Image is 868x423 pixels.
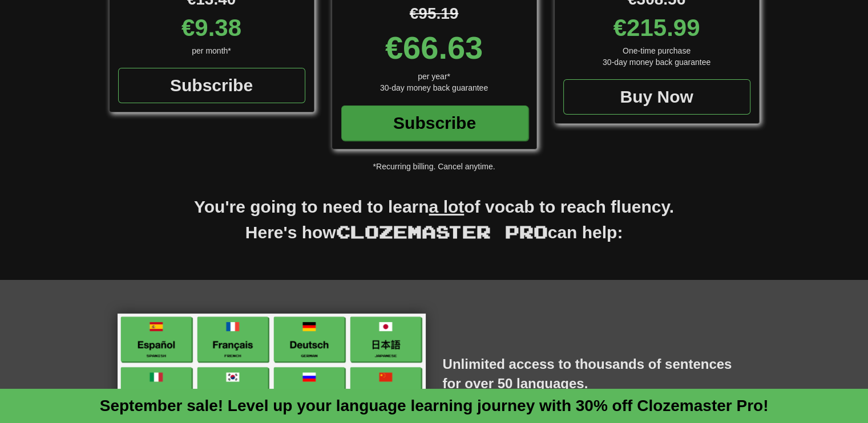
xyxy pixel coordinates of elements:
a: September sale! Level up your language learning journey with 30% off Clozemaster Pro! [100,397,769,414]
div: 30-day money back guarantee [563,56,750,68]
span: €95.19 [410,5,459,22]
div: One-time purchase [563,45,750,56]
div: €215.99 [563,11,750,45]
span: Clozemaster Pro [336,221,548,242]
a: Subscribe [341,105,528,140]
a: Subscribe [118,68,305,103]
div: per year* [341,71,528,82]
div: Subscribe [341,105,528,141]
div: 30-day money back guarantee [341,82,528,93]
h2: You're going to need to learn of vocab to reach fluency. Here's how can help: [109,195,760,257]
div: €9.38 [118,11,305,45]
div: €66.63 [341,25,528,71]
a: Buy Now [563,79,750,115]
u: a lot [429,197,465,216]
div: per month* [118,45,305,56]
strong: Unlimited access to thousands of sentences for over 50 languages. [443,356,732,391]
